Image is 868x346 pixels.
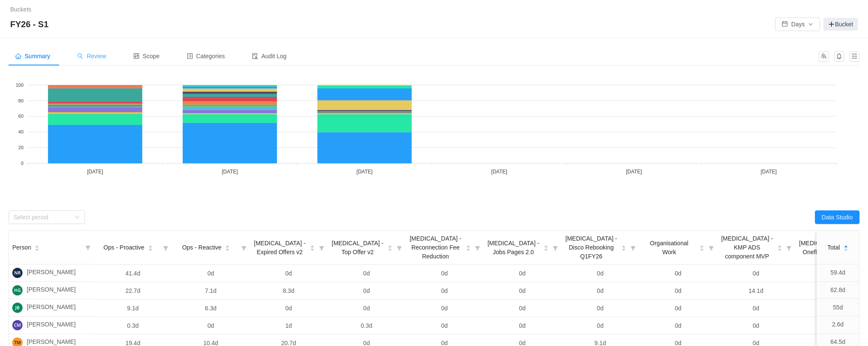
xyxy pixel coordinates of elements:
[491,169,507,175] tspan: [DATE]
[561,317,639,335] td: 0d
[27,320,76,330] span: [PERSON_NAME]
[388,244,393,247] i: icon: caret-up
[310,244,315,250] div: Sort
[182,243,222,252] span: Ops - Reactive
[133,53,160,60] span: Scope
[561,300,639,317] td: 0d
[783,231,795,264] i: icon: filter
[328,317,405,335] td: 0.3d
[252,53,286,60] span: Audit Log
[12,320,23,330] img: CM
[549,231,561,264] i: icon: filter
[483,265,561,282] td: 0d
[331,239,384,257] span: [MEDICAL_DATA] - Top Offer v2
[172,265,249,282] td: 0d
[761,169,777,175] tspan: [DATE]
[27,303,76,313] span: [PERSON_NAME]
[405,265,483,282] td: 0d
[405,317,483,335] td: 0d
[843,244,848,247] i: icon: caret-up
[843,244,848,250] div: Sort
[705,231,717,264] i: icon: filter
[94,265,172,282] td: 41.4d
[10,17,54,31] span: FY26 - S1
[15,53,21,59] i: icon: home
[75,215,80,221] i: icon: down
[721,234,774,261] span: [MEDICAL_DATA] - KMP ADS component MVP
[238,231,250,264] i: icon: filter
[172,300,249,317] td: 6.3d
[817,264,859,282] td: 59.4d
[225,247,230,250] i: icon: caret-down
[819,51,829,62] button: icon: team
[77,53,106,60] span: Review
[405,300,483,317] td: 0d
[717,300,795,317] td: 0d
[543,247,548,250] i: icon: caret-down
[777,247,782,250] i: icon: caret-down
[253,239,306,257] span: [MEDICAL_DATA] - Expired Offers v2
[328,265,405,282] td: 0d
[77,53,83,59] i: icon: search
[21,161,23,166] tspan: 0
[639,282,717,300] td: 0d
[393,231,405,264] i: icon: filter
[328,300,405,317] td: 0d
[82,231,94,264] i: icon: filter
[472,231,483,264] i: icon: filter
[543,244,549,250] div: Sort
[34,244,40,250] div: Sort
[18,145,23,150] tspan: 20
[356,169,373,175] tspan: [DATE]
[12,303,23,313] img: JB
[252,53,258,59] i: icon: audit
[187,53,225,60] span: Categories
[561,265,639,282] td: 0d
[14,213,71,221] div: Select period
[250,300,328,317] td: 0d
[148,244,153,250] div: Sort
[160,231,172,264] i: icon: filter
[639,265,717,282] td: 0d
[148,244,153,247] i: icon: caret-up
[18,98,23,103] tspan: 80
[639,300,717,317] td: 0d
[717,282,795,300] td: 14.1d
[627,231,639,264] i: icon: filter
[817,316,859,334] td: 2.6d
[626,169,642,175] tspan: [DATE]
[639,317,717,335] td: 0d
[103,243,144,252] span: Ops - Proactive
[12,243,31,252] span: Person
[561,282,639,300] td: 0d
[87,169,103,175] tspan: [DATE]
[543,244,548,247] i: icon: caret-up
[148,247,153,250] i: icon: caret-down
[777,244,782,247] i: icon: caret-up
[12,268,23,278] img: NR
[487,239,540,257] span: [MEDICAL_DATA] - Jobs Pages 2.0
[94,317,172,335] td: 0.3d
[483,317,561,335] td: 0d
[642,239,696,257] span: Organisational Work
[250,282,328,300] td: 8.3d
[225,244,230,247] i: icon: caret-up
[27,268,76,278] span: [PERSON_NAME]
[717,317,795,335] td: 0d
[699,247,704,250] i: icon: caret-down
[466,244,471,250] div: Sort
[815,210,860,224] button: Data Studio
[834,51,844,62] button: icon: bell
[16,82,23,88] tspan: 100
[387,244,393,250] div: Sort
[466,244,470,247] i: icon: caret-up
[622,247,626,250] i: icon: caret-down
[775,17,820,31] button: icon: calendarDaysicon: down
[316,231,328,264] i: icon: filter
[817,299,859,316] td: 55d
[133,53,139,59] i: icon: control
[466,247,470,250] i: icon: caret-down
[849,51,860,62] button: icon: menu
[187,53,193,59] i: icon: profile
[250,317,328,335] td: 1d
